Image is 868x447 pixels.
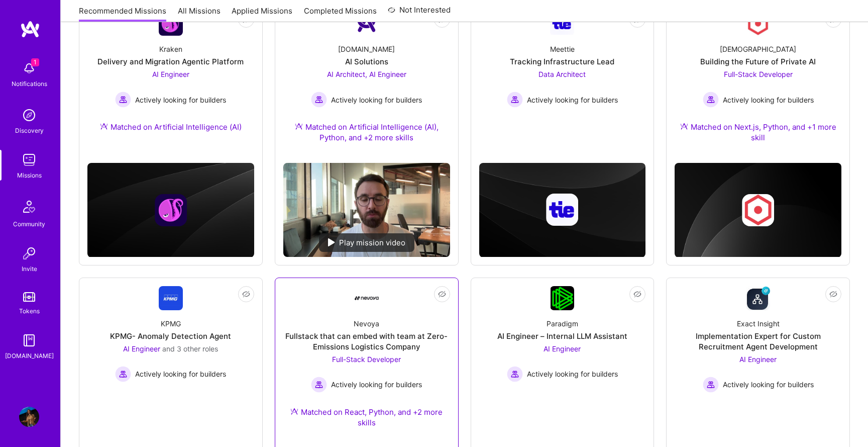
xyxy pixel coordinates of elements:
[178,6,221,22] a: All Missions
[538,70,586,78] span: Data Architect
[115,366,131,382] img: Actively looking for builders
[19,407,39,427] img: User Avatar
[680,122,688,130] img: Ateam Purple Icon
[135,369,226,379] span: Actively looking for builders
[319,233,414,252] div: Play mission video
[354,318,379,329] div: Nevoya
[479,286,646,410] a: Company LogoParadigmAI Engineer – Internal LLM AssistantAI Engineer Actively looking for builders...
[746,286,770,310] img: Company Logo
[155,194,187,226] img: Company logo
[547,318,578,329] div: Paradigm
[331,379,422,390] span: Actively looking for builders
[332,355,401,364] span: Full-Stack Developer
[19,105,39,125] img: discovery
[12,78,47,89] div: Notifications
[546,194,578,226] img: Company logo
[345,56,388,67] div: AI Solutions
[723,379,814,390] span: Actively looking for builders
[388,4,451,22] a: Not Interested
[724,70,793,78] span: Full-Stack Developer
[13,219,45,229] div: Community
[100,122,108,130] img: Ateam Purple Icon
[544,344,581,353] span: AI Engineer
[675,163,841,257] img: cover
[87,12,254,144] a: Company LogoKrakenDelivery and Migration Agentic PlatformAI Engineer Actively looking for builder...
[17,195,41,219] img: Community
[497,331,627,341] div: AI Engineer – Internal LLM Assistant
[703,377,719,393] img: Actively looking for builders
[829,290,837,298] i: icon EyeClosed
[97,56,244,67] div: Delivery and Migration Agentic Platform
[633,290,641,298] i: icon EyeClosed
[242,290,250,298] i: icon EyeClosed
[110,331,231,341] div: KPMG- Anomaly Detection Agent
[283,122,450,143] div: Matched on Artificial Intelligence (AI), Python, and +2 more skills
[331,95,422,105] span: Actively looking for builders
[135,95,226,105] span: Actively looking for builders
[19,330,39,350] img: guide book
[720,44,796,54] div: [DEMOGRAPHIC_DATA]
[159,12,183,36] img: Company Logo
[87,163,254,257] img: cover
[87,286,254,440] a: Company LogoKPMGKPMG- Anomaly Detection AgentAI Engineer and 3 other rolesActively looking for bu...
[123,344,160,353] span: AI Engineer
[311,92,327,108] img: Actively looking for builders
[479,12,646,130] a: Company LogoMeettieTracking Infrastructure LeadData Architect Actively looking for buildersActive...
[162,344,218,353] span: and 3 other roles
[675,122,841,143] div: Matched on Next.js, Python, and +1 more skill
[5,350,54,361] div: [DOMAIN_NAME]
[550,13,574,35] img: Company Logo
[700,56,816,67] div: Building the Future of Private AI
[675,12,841,155] a: Company Logo[DEMOGRAPHIC_DATA]Building the Future of Private AIFull-Stack Developer Actively look...
[100,122,242,132] div: Matched on Artificial Intelligence (AI)
[304,6,377,22] a: Completed Missions
[159,286,183,310] img: Company Logo
[15,125,44,136] div: Discovery
[737,318,780,329] div: Exact Insight
[675,331,841,352] div: Implementation Expert for Custom Recruitment Agent Development
[723,95,814,105] span: Actively looking for builders
[746,12,770,36] img: Company Logo
[79,6,166,22] a: Recommended Missions
[328,238,335,246] img: play
[527,95,618,105] span: Actively looking for builders
[551,286,574,310] img: Company Logo
[675,286,841,410] a: Company LogoExact InsightImplementation Expert for Custom Recruitment Agent DevelopmentAI Enginee...
[510,56,614,67] div: Tracking Infrastructure Lead
[19,243,39,263] img: Invite
[283,163,450,257] img: No Mission
[31,58,39,66] span: 1
[283,12,450,155] a: Company Logo[DOMAIN_NAME]AI SolutionsAI Architect, AI Engineer Actively looking for buildersActiv...
[232,6,292,22] a: Applied Missions
[527,369,618,379] span: Actively looking for builders
[283,331,450,352] div: Fullstack that can embed with team at Zero-Emissions Logistics Company
[19,58,39,78] img: bell
[742,194,774,226] img: Company logo
[17,170,42,181] div: Missions
[283,286,450,440] a: Company LogoNevoyaFullstack that can embed with team at Zero-Emissions Logistics CompanyFull-Stac...
[311,377,327,393] img: Actively looking for builders
[507,366,523,382] img: Actively looking for builders
[115,92,131,108] img: Actively looking for builders
[19,306,40,316] div: Tokens
[159,44,182,54] div: Kraken
[283,407,450,428] div: Matched on React, Python, and +2 more skills
[550,44,575,54] div: Meettie
[295,122,303,130] img: Ateam Purple Icon
[338,44,395,54] div: [DOMAIN_NAME]
[22,263,37,274] div: Invite
[17,407,42,427] a: User Avatar
[23,292,35,302] img: tokens
[19,150,39,170] img: teamwork
[739,355,777,364] span: AI Engineer
[327,70,406,78] span: AI Architect, AI Engineer
[290,407,298,415] img: Ateam Purple Icon
[438,290,446,298] i: icon EyeClosed
[355,286,379,310] img: Company Logo
[507,92,523,108] img: Actively looking for builders
[479,163,646,257] img: cover
[152,70,189,78] span: AI Engineer
[20,20,40,38] img: logo
[355,12,379,36] img: Company Logo
[161,318,181,329] div: KPMG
